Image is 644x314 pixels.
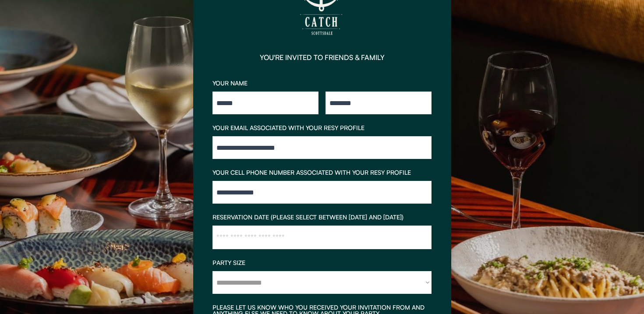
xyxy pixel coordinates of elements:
[212,214,432,220] div: RESERVATION DATE (PLEASE SELECT BETWEEN [DATE] AND [DATE])
[212,169,432,176] div: YOUR CELL PHONE NUMBER ASSOCIATED WITH YOUR RESY PROFILE
[260,54,385,61] div: YOU'RE INVITED TO FRIENDS & FAMILY
[212,260,432,266] div: PARTY SIZE
[212,80,432,86] div: YOUR NAME
[212,125,432,131] div: YOUR EMAIL ASSOCIATED WITH YOUR RESY PROFILE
